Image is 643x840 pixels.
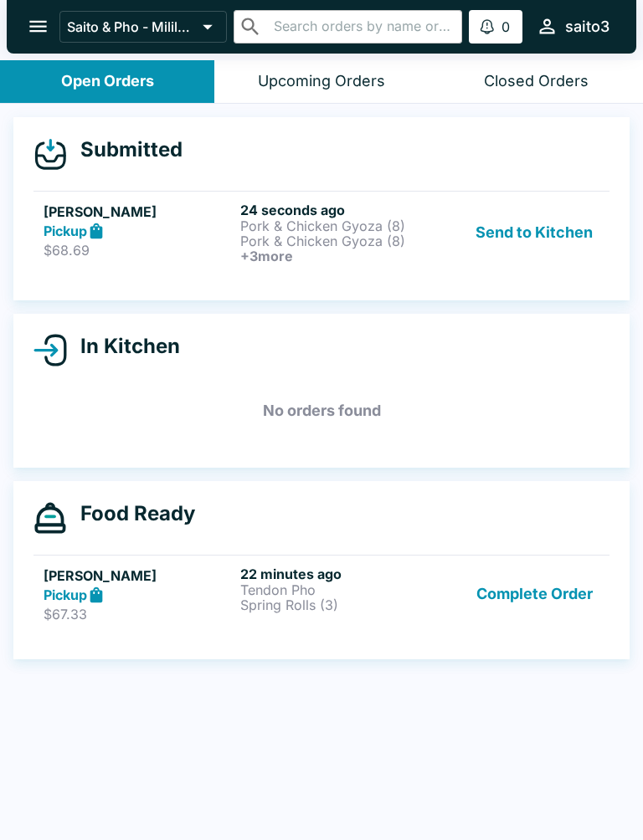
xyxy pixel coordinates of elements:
[33,381,610,441] h5: No orders found
[484,72,589,91] div: Closed Orders
[17,5,59,48] button: open drawer
[502,18,510,35] p: 0
[240,566,430,582] h6: 22 minutes ago
[240,218,430,233] p: Pork & Chicken Gyoza (8)
[44,566,234,586] h5: [PERSON_NAME]
[44,606,234,622] p: $67.33
[240,233,430,248] p: Pork & Chicken Gyoza (8)
[44,223,87,239] strong: Pickup
[67,334,180,359] h4: In Kitchen
[59,11,227,43] button: Saito & Pho - Mililani
[44,202,234,222] h5: [PERSON_NAME]
[269,15,455,38] input: Search orders by name or phone number
[240,248,430,264] h6: + 3 more
[33,191,610,274] a: [PERSON_NAME]Pickup$68.6924 seconds agoPork & Chicken Gyoza (8)Pork & Chicken Gyoza (8)+3moreSend...
[565,17,610,37] div: saito3
[470,566,599,623] button: Complete Order
[33,555,610,633] a: [PERSON_NAME]Pickup$67.3322 minutes agoTendon PhoSpring Rolls (3)Complete Order
[44,242,234,259] p: $68.69
[67,137,183,162] h4: Submitted
[240,202,430,218] h6: 24 seconds ago
[44,586,87,603] strong: Pickup
[61,72,154,91] div: Open Orders
[240,597,430,612] p: Spring Rolls (3)
[469,202,599,264] button: Send to Kitchen
[240,582,430,597] p: Tendon Pho
[529,8,616,44] button: saito3
[67,18,196,35] p: Saito & Pho - Mililani
[258,72,385,91] div: Upcoming Orders
[67,501,195,526] h4: Food Ready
